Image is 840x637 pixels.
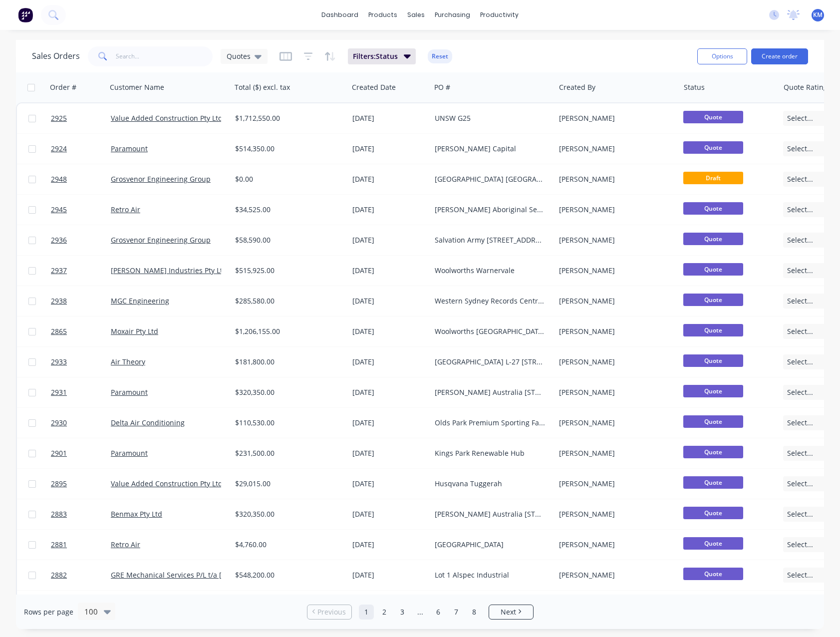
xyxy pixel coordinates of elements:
div: $181,800.00 [235,357,339,367]
a: 2881 [51,530,111,560]
div: products [363,7,402,22]
a: Value Added Construction Pty Ltd [111,479,223,488]
div: [DATE] [352,540,427,550]
a: 2882 [51,560,111,590]
a: Page 7 [449,605,464,620]
div: [DATE] [352,479,427,489]
div: [GEOGRAPHIC_DATA] [GEOGRAPHIC_DATA][MEDICAL_DATA] [435,174,546,184]
div: Created Date [352,82,396,92]
div: Created By [559,82,595,92]
span: 2948 [51,174,67,184]
div: Salvation Army [STREET_ADDRESS] [435,235,546,245]
a: Page 3 [395,605,410,620]
span: 2895 [51,479,67,489]
div: Woolworths Warnervale [435,266,546,276]
span: Select... [787,174,813,184]
div: Total ($) excl. tax [235,82,290,92]
span: 2882 [51,570,67,580]
span: 2936 [51,235,67,245]
span: Select... [787,326,813,336]
span: Select... [787,266,813,276]
div: [PERSON_NAME] [559,357,670,367]
a: 2901 [51,438,111,468]
span: Quotes [227,51,251,61]
a: Jump forward [413,605,428,620]
span: Select... [787,540,813,550]
a: 2865 [51,317,111,346]
span: Filters: Status [353,51,398,61]
a: 2948 [51,164,111,194]
span: Quote [683,324,743,336]
a: Moxair Pty Ltd [111,326,158,336]
div: $4,760.00 [235,540,339,550]
div: [DATE] [352,326,427,336]
span: Quote [683,476,743,489]
span: Quote [683,111,743,123]
span: 2930 [51,418,67,428]
div: $0.00 [235,174,339,184]
a: Delta Air Conditioning [111,418,185,427]
div: [PERSON_NAME] [559,326,670,336]
div: $320,350.00 [235,509,339,519]
div: [PERSON_NAME] Capital [435,144,546,154]
a: 2936 [51,225,111,255]
div: sales [402,7,430,22]
div: Status [684,82,705,92]
a: 2938 [51,286,111,316]
div: [PERSON_NAME] [559,540,670,550]
div: Lot 1 Alspec Industrial [435,570,546,580]
div: [DATE] [352,448,427,458]
button: Create order [751,48,808,64]
a: Retro Air [111,205,140,214]
div: PO # [434,82,450,92]
div: [PERSON_NAME] [559,113,670,123]
div: [PERSON_NAME] [559,205,670,215]
button: Filters:Status [348,48,416,64]
div: UNSW G25 [435,113,546,123]
span: Quote [683,294,743,306]
ul: Pagination [303,605,538,620]
h1: Sales Orders [32,51,80,61]
a: GRE Mechanical Services P/L t/a [PERSON_NAME] & [PERSON_NAME] [111,570,340,580]
span: Quote [683,507,743,519]
span: Quote [683,354,743,367]
a: Page 1 is your current page [359,605,374,620]
div: Woolworths [GEOGRAPHIC_DATA] [STREET_ADDRESS] [435,326,546,336]
div: $514,350.00 [235,144,339,154]
div: [DATE] [352,174,427,184]
div: $110,530.00 [235,418,339,428]
div: $548,200.00 [235,570,339,580]
div: [PERSON_NAME] [559,418,670,428]
span: Select... [787,509,813,519]
div: [PERSON_NAME] [559,448,670,458]
span: Quote [683,385,743,397]
div: Customer Name [110,82,164,92]
div: [PERSON_NAME] [559,174,670,184]
div: [PERSON_NAME] [559,509,670,519]
a: 2931 [51,377,111,407]
div: productivity [475,7,524,22]
a: Previous page [307,607,351,617]
div: [DATE] [352,113,427,123]
a: Next page [489,607,533,617]
span: Quote [683,202,743,215]
div: [PERSON_NAME] [559,387,670,397]
span: Select... [787,357,813,367]
a: Page 8 [467,605,482,620]
div: [PERSON_NAME] Australia [STREET_ADDRESS][PERSON_NAME] [435,387,546,397]
div: $515,925.00 [235,266,339,276]
span: Previous [317,607,346,617]
a: MGC Engineering [111,296,169,306]
span: Quote [683,141,743,154]
div: [PERSON_NAME] [559,296,670,306]
div: $1,712,550.00 [235,113,339,123]
input: Search... [116,46,213,66]
span: Select... [787,448,813,458]
span: Quote [683,568,743,580]
div: $34,525.00 [235,205,339,215]
a: Air Theory [111,357,145,366]
span: Quote [683,263,743,276]
a: Grosvenor Engineering Group [111,174,211,184]
span: Quote [683,415,743,428]
div: [GEOGRAPHIC_DATA] L-27 [STREET_ADDRESS] [435,357,546,367]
